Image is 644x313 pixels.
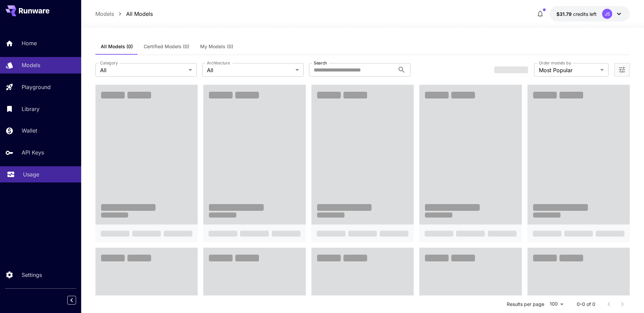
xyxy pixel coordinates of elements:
a: All Models [126,10,153,18]
div: JS [602,9,612,19]
p: Models [22,61,40,69]
span: All [100,66,186,74]
span: credits left [573,11,597,17]
p: Wallet [22,126,37,135]
label: Order models by [539,60,571,66]
p: Results per page [507,301,544,308]
p: Usage [23,170,39,178]
span: Certified Models (0) [144,44,189,50]
span: Most Popular [539,66,598,74]
label: Search [314,60,327,66]
p: API Keys [22,148,44,156]
p: Settings [22,271,42,279]
nav: breadcrumb [95,10,153,18]
p: 0–0 of 0 [577,301,595,308]
div: Collapse sidebar [72,294,81,306]
p: Home [22,39,37,47]
label: Architecture [207,60,230,66]
span: $31.79 [556,11,573,17]
button: Collapse sidebar [67,296,76,305]
button: Open more filters [618,66,626,74]
div: 100 [547,299,566,309]
span: My Models (0) [200,44,233,50]
p: Playground [22,83,51,91]
button: $31.78622JS [550,6,630,22]
span: All [207,66,293,74]
div: $31.78622 [556,10,597,18]
span: All Models (0) [101,44,133,50]
a: Models [95,10,114,18]
label: Category [100,60,118,66]
p: Library [22,105,40,113]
